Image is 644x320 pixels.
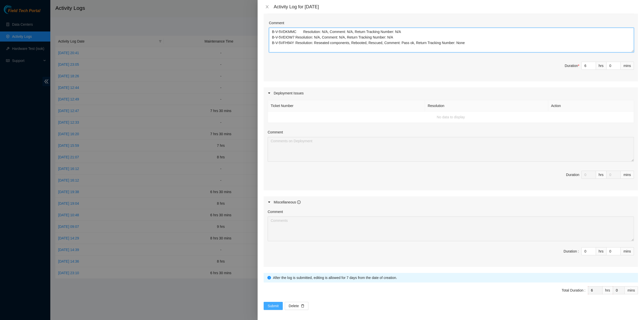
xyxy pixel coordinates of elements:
[285,302,308,310] button: Deletedelete
[596,62,607,70] div: hrs
[274,4,638,10] div: Activity Log for [DATE]
[268,112,634,123] td: No data to display
[566,172,579,177] div: Duration
[269,20,284,26] label: Comment
[269,28,634,52] textarea: Comment
[596,171,607,179] div: hrs
[274,199,301,205] div: Miscellaneous
[268,100,425,112] th: Ticket Number
[625,286,638,294] div: mins
[621,247,634,255] div: mins
[621,62,634,70] div: mins
[267,276,271,279] span: info-circle
[268,92,271,95] span: caret-right
[268,201,271,204] span: caret-right
[264,302,283,310] button: Submit
[268,209,283,215] label: Comment
[301,304,304,308] span: delete
[268,129,283,135] label: Comment
[264,196,638,208] div: Miscellaneous info-circle
[563,248,579,254] div: Duration :
[565,63,579,68] div: Duration
[268,137,634,162] textarea: Comment
[273,275,634,280] div: After the log is submitted, editing is allowed for 7 days from the date of creation.
[621,171,634,179] div: mins
[602,286,613,294] div: hrs
[562,288,585,293] div: Total Duration :
[268,303,279,309] span: Submit
[425,100,548,112] th: Resolution
[265,5,269,9] span: close
[268,217,634,241] textarea: Comment
[297,200,301,204] span: info-circle
[264,5,271,9] button: Close
[548,100,634,112] th: Action
[289,303,299,309] span: Delete
[264,87,638,99] div: Deployment Issues
[596,247,607,255] div: hrs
